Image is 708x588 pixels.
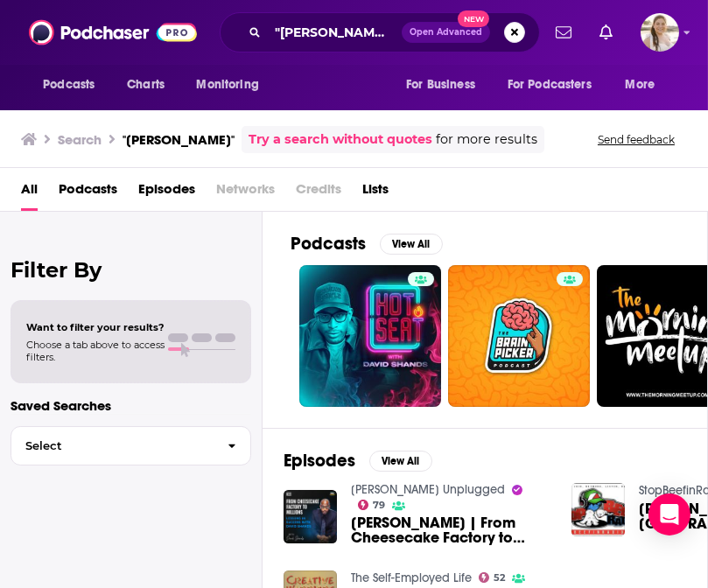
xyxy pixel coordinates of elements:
[496,68,617,101] button: open menu
[291,233,366,255] h2: Podcasts
[626,73,655,97] span: More
[220,12,540,52] div: Search podcasts, credits, & more...
[351,482,505,497] a: Mick Unplugged
[11,426,251,465] button: Select
[26,339,165,363] span: Choose a tab above to access filters.
[549,17,578,47] a: Show notifications dropdown
[458,10,489,27] span: New
[351,515,550,545] a: David Shands | From Cheesecake Factory to Millions: Lessons in Success with David Shands
[123,131,235,148] h3: "[PERSON_NAME]"
[648,493,690,535] div: Open Intercom Messenger
[11,397,251,414] p: Saved Searches
[31,68,117,101] button: open menu
[249,129,432,150] a: Try a search without quotes
[410,28,482,37] span: Open Advanced
[641,13,679,52] span: Logged in as acquavie
[26,321,165,333] span: Want to filter your results?
[362,175,389,211] a: Lists
[436,129,537,150] span: for more results
[11,257,251,283] h2: Filter By
[369,451,432,472] button: View All
[402,22,490,43] button: Open AdvancedNew
[59,175,117,211] a: Podcasts
[508,73,592,97] span: For Podcasters
[358,500,386,510] a: 79
[494,574,505,582] span: 52
[592,17,620,47] a: Show notifications dropdown
[394,68,497,101] button: open menu
[29,16,197,49] img: Podchaser - Follow, Share and Rate Podcasts
[479,572,506,583] a: 52
[127,73,165,97] span: Charts
[58,131,102,148] h3: Search
[138,175,195,211] a: Episodes
[268,18,402,46] input: Search podcasts, credits, & more...
[406,73,475,97] span: For Business
[116,68,175,101] a: Charts
[613,68,677,101] button: open menu
[373,501,385,509] span: 79
[380,234,443,255] button: View All
[351,515,550,545] span: [PERSON_NAME] | From Cheesecake Factory to Millions: Lessons in Success with [PERSON_NAME]
[184,68,281,101] button: open menu
[291,233,443,255] a: PodcastsView All
[11,440,214,451] span: Select
[592,132,680,147] button: Send feedback
[284,490,337,543] img: David Shands | From Cheesecake Factory to Millions: Lessons in Success with David Shands
[21,175,38,211] a: All
[641,13,679,52] img: User Profile
[196,73,258,97] span: Monitoring
[296,175,341,211] span: Credits
[641,13,679,52] button: Show profile menu
[284,450,432,472] a: EpisodesView All
[351,570,472,585] a: The Self-Employed Life
[571,483,625,536] img: David Shands #Chicago
[284,450,355,472] h2: Episodes
[216,175,275,211] span: Networks
[43,73,95,97] span: Podcasts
